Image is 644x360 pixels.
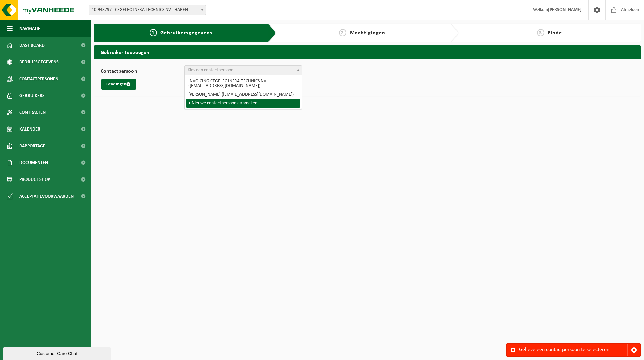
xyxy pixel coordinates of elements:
[19,188,74,205] span: Acceptatievoorwaarden
[186,77,300,90] li: INVOICING CEGELEC INFRA TECHNICS NV ([EMAIL_ADDRESS][DOMAIN_NAME])
[519,344,627,356] div: Gelieve een contactpersoon te selecteren.
[19,171,50,188] span: Product Shop
[89,5,206,15] span: 10-943797 - CEGELEC INFRA TECHNICS NV - HAREN
[19,37,45,54] span: Dashboard
[160,30,212,36] span: Gebruikersgegevens
[548,30,562,36] span: Einde
[339,29,346,36] span: 2
[187,68,233,73] span: Kies een contactpersoon
[94,45,641,58] h2: Gebruiker toevoegen
[19,87,45,104] span: Gebruikers
[19,138,45,154] span: Rapportage
[186,99,300,108] li: + Nieuwe contactpersoon aanmaken
[186,90,300,99] li: [PERSON_NAME] ([EMAIL_ADDRESS][DOMAIN_NAME])
[101,69,184,75] label: Contactpersoon
[19,121,40,138] span: Kalender
[101,79,136,90] button: Bevestigen
[548,7,582,12] strong: [PERSON_NAME]
[89,5,206,15] span: 10-943797 - CEGELEC INFRA TECHNICS NV - HAREN
[150,29,157,36] span: 1
[19,70,58,87] span: Contactpersonen
[19,104,46,121] span: Contracten
[350,30,385,36] span: Machtigingen
[3,345,112,360] iframe: chat widget
[19,54,59,70] span: Bedrijfsgegevens
[19,20,40,37] span: Navigatie
[19,154,48,171] span: Documenten
[537,29,544,36] span: 3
